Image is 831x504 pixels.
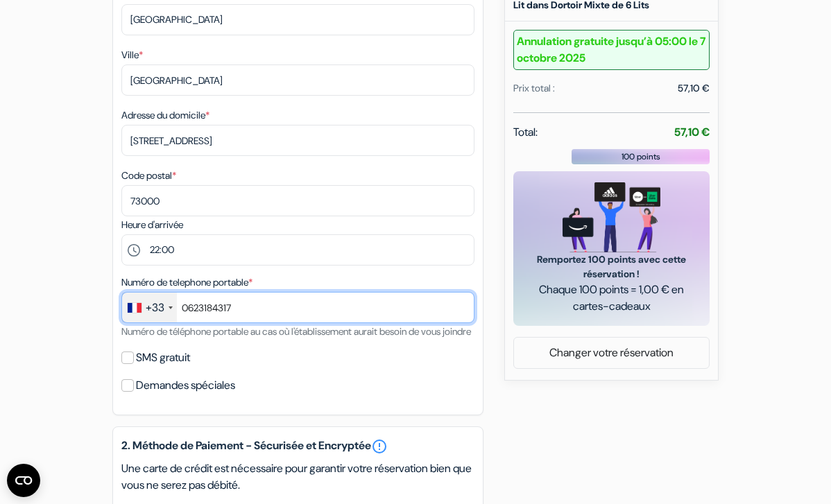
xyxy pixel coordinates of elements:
[530,281,693,315] span: Chaque 100 points = 1,00 € en cartes-cadeaux
[146,299,164,316] div: +33
[530,252,693,281] span: Remportez 100 points avec cette réservation !
[563,182,660,252] img: gift_card_hero_new.png
[121,218,183,232] label: Heure d'arrivée
[674,125,710,139] strong: 57,10 €
[622,150,660,163] span: 100 points
[121,438,474,455] h5: 2. Méthode de Paiement - Sécurisée et Encryptée
[513,30,710,70] b: Annulation gratuite jusqu’à 05:00 le 7 octobre 2025
[121,48,143,62] label: Ville
[121,275,252,290] label: Numéro de telephone portable
[136,348,190,367] label: SMS gratuit
[122,293,177,322] div: France: +33
[121,460,474,494] p: Une carte de crédit est nécessaire pour garantir votre réservation bien que vous ne serez pas déb...
[121,108,209,123] label: Adresse du domicile
[513,81,555,96] div: Prix total :
[678,81,710,96] div: 57,10 €
[513,124,538,141] span: Total:
[7,464,40,497] button: Ouvrir le widget CMP
[136,376,235,395] label: Demandes spéciales
[514,340,709,366] a: Changer votre réservation
[121,168,176,183] label: Code postal
[121,292,474,323] input: 6 12 34 56 78
[371,438,388,455] a: error_outline
[121,325,471,338] small: Numéro de téléphone portable au cas où l'établissement aurait besoin de vous joindre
